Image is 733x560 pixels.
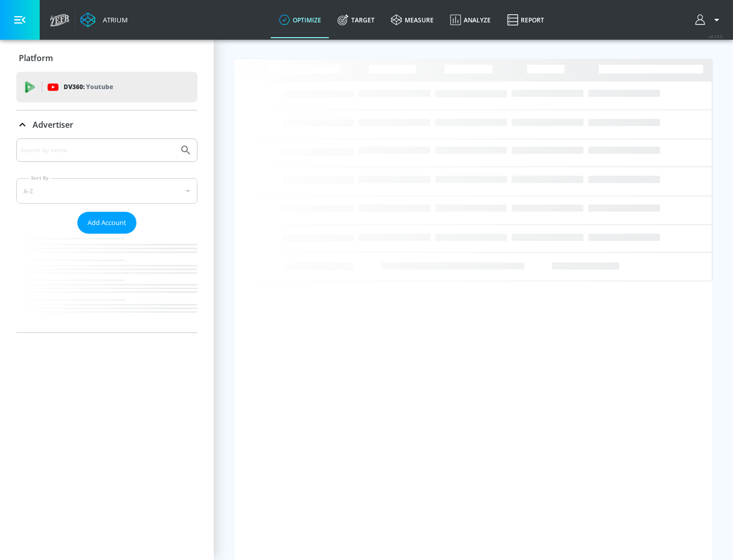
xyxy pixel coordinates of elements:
div: Atrium [99,15,128,24]
div: Advertiser [16,138,198,332]
label: Sort By [29,175,51,181]
p: Youtube [86,81,113,92]
p: DV360: [64,81,113,93]
span: v 4.19.0 [709,34,723,39]
a: optimize [271,2,329,38]
a: measure [383,2,442,38]
div: Advertiser [16,110,198,139]
nav: list of Advertiser [16,234,198,332]
p: Platform [19,52,53,64]
div: A-Z [16,178,198,204]
a: Report [499,2,552,38]
a: Atrium [80,12,128,27]
div: Platform [16,44,198,72]
div: DV360: Youtube [16,72,198,102]
button: Add Account [77,212,136,234]
a: Target [329,2,383,38]
p: Advertiser [33,119,73,130]
span: Add Account [88,217,126,229]
a: Analyze [442,2,499,38]
input: Search by name [20,144,175,157]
